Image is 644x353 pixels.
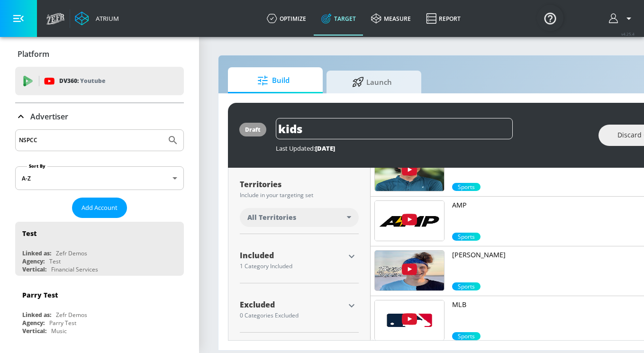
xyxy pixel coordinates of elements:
[240,252,345,259] div: Included
[15,41,184,67] div: Platform
[22,290,58,299] div: Parry Test
[245,126,261,134] div: draft
[375,151,444,191] img: UUgUueMmSpcl-aCTt5CuCKQw
[30,111,68,122] p: Advertiser
[15,283,184,337] div: Parry TestLinked as:Zefr DemosAgency:Parry TestVertical:Music
[336,71,408,93] span: Launch
[418,1,468,36] a: Report
[75,11,119,26] a: Atrium
[452,332,481,340] span: Sports
[163,130,183,151] button: Submit Search
[15,103,184,130] div: Advertiser
[56,249,87,257] div: Zefr Demos
[56,311,87,319] div: Zefr Demos
[22,327,46,335] div: Vertical:
[452,233,481,241] div: 70.0%
[82,202,118,213] span: Add Account
[240,313,345,318] div: 0 Categories Excluded
[452,233,481,241] span: Sports
[621,31,635,36] span: v 4.25.4
[452,183,481,191] div: 99.0%
[375,300,444,340] img: UUoLrcjPV5PbUrUyXq5mjc_A
[452,282,481,290] span: Sports
[276,144,589,153] div: Last Updated:
[15,166,184,190] div: A-Z
[315,144,335,153] span: [DATE]
[22,265,46,273] div: Vertical:
[240,263,345,269] div: 1 Category Included
[49,257,61,265] div: Test
[22,257,45,265] div: Agency:
[22,311,51,319] div: Linked as:
[22,229,36,238] div: Test
[452,282,481,290] div: 90.0%
[22,319,45,327] div: Agency:
[247,213,296,222] span: All Territories
[240,208,359,227] div: All Territories
[240,301,345,308] div: Excluded
[537,5,563,31] button: Open Resource Center
[92,14,119,23] div: Atrium
[59,76,105,86] p: DV360:
[27,163,47,169] label: Sort By
[363,1,418,36] a: measure
[19,134,163,146] input: Search by name
[240,192,359,198] div: Include in your targeting set
[15,67,184,95] div: DV360: Youtube
[49,319,76,327] div: Parry Test
[51,327,67,335] div: Music
[15,222,184,276] div: TestLinked as:Zefr DemosAgency:TestVertical:Financial Services
[22,249,51,257] div: Linked as:
[375,251,444,290] img: UUOOw_13nkOTxEv-ZI3Hg0SQ
[375,201,444,241] img: UUJbYdyufHR-cxOuY96KIoqA
[18,49,49,59] p: Platform
[452,183,481,191] span: Sports
[259,1,314,36] a: optimize
[240,181,359,188] div: Territories
[51,265,98,273] div: Financial Services
[80,76,105,86] p: Youtube
[237,69,309,92] span: Build
[452,332,481,340] div: 99.0%
[314,1,363,36] a: Target
[72,198,127,218] button: Add Account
